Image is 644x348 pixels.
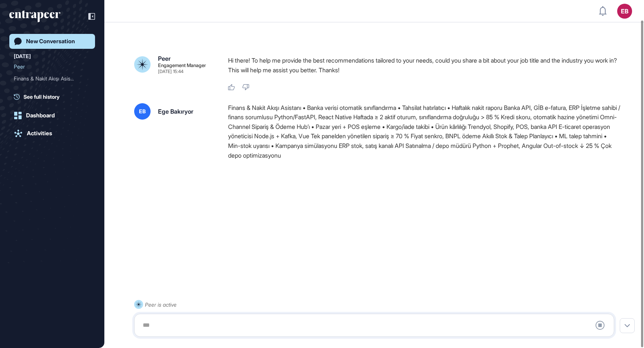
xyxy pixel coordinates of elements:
[158,108,193,114] div: Ege Bakıryor
[145,300,177,309] div: Peer is active
[158,63,206,68] div: Engagement Manager
[139,108,146,114] span: EB
[26,112,55,119] div: Dashboard
[14,61,85,73] div: Peer
[23,93,60,101] span: See full history
[27,130,52,137] div: Activities
[14,93,95,101] a: See full history
[158,69,183,74] div: [DATE] 15:44
[14,61,91,73] div: Peer
[228,103,620,161] div: Finans & Nakit Akışı Asistanı • Banka verisi otomatik sınıflandırma • Tahsilat hatırlatıcı • Haft...
[9,34,95,49] a: New Conversation
[14,73,85,85] div: Finans & Nakit Akışı Asis...
[228,56,620,75] p: Hi there! To help me provide the best recommendations tailored to your needs, could you share a b...
[617,4,632,19] button: EB
[9,108,95,123] a: Dashboard
[14,52,31,61] div: [DATE]
[14,73,91,85] div: Finans & Nakit Akışı Asistanı, Omni-Channel Sipariş & Ödeme Hub’ı ve Akıllı Stok & Talep Planlayı...
[9,126,95,141] a: Activities
[9,10,60,22] div: entrapeer-logo
[158,56,171,61] div: Peer
[26,38,75,45] div: New Conversation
